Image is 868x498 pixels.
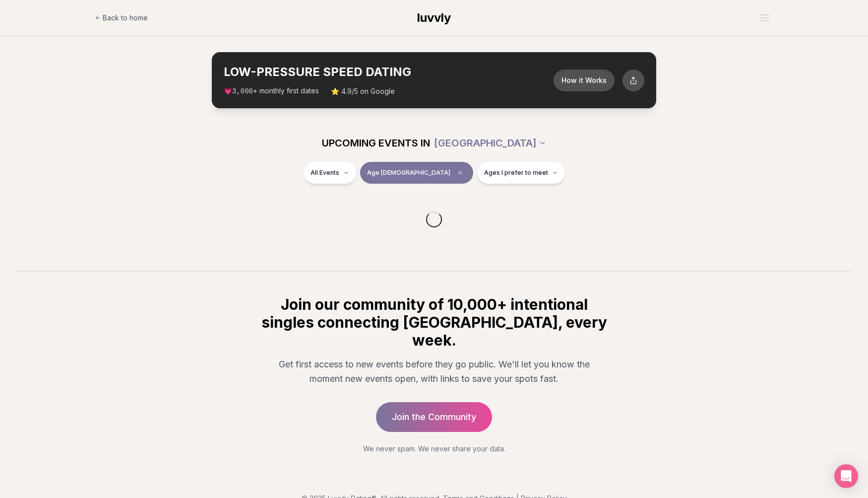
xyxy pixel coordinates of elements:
button: How it Works [554,70,615,91]
a: luvvly [417,10,451,26]
span: luvvly [417,10,451,25]
button: [GEOGRAPHIC_DATA] [434,132,547,154]
button: All Events [304,162,356,184]
span: ⭐ 4.9/5 on Google [331,86,395,96]
p: Get first access to new events before they go public. We'll let you know the moment new events op... [267,357,601,386]
p: We never spam. We never share your data. [259,444,609,454]
button: Open menu [755,10,773,25]
a: Back to home [95,8,148,28]
span: Age [DEMOGRAPHIC_DATA] [367,169,450,177]
span: UPCOMING EVENTS IN [322,136,430,150]
span: All Events [310,169,339,177]
div: Open Intercom Messenger [834,464,858,488]
a: Join the Community [376,402,492,432]
button: Ages I prefer to meet [477,162,565,184]
h2: LOW-PRESSURE SPEED DATING [224,64,554,80]
span: 💗 + monthly first dates [224,86,319,96]
h2: Join our community of 10,000+ intentional singles connecting [GEOGRAPHIC_DATA], every week. [259,295,609,349]
span: Ages I prefer to meet [484,169,548,177]
span: Back to home [103,13,148,23]
span: Clear age [454,167,466,179]
button: Age [DEMOGRAPHIC_DATA]Clear age [360,162,473,184]
span: 3,000 [232,87,253,95]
